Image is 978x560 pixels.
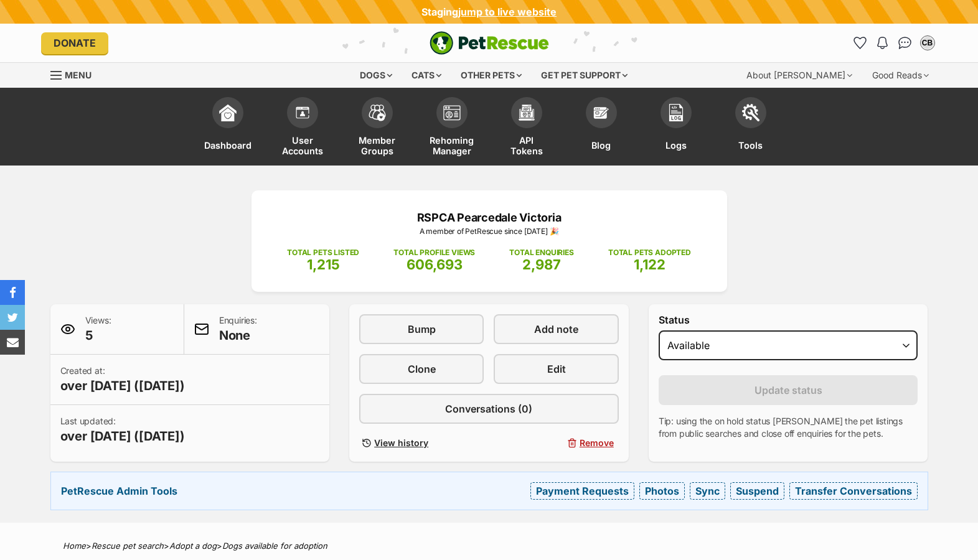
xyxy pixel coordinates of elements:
[190,91,265,166] a: Dashboard
[873,33,893,53] button: Notifications
[359,314,484,344] a: Bump
[60,427,185,445] span: over [DATE] ([DATE])
[85,314,111,344] p: Views:
[374,436,428,449] span: View history
[270,226,708,237] p: A member of PetRescue since [DATE] 🎉
[639,482,685,500] a: Photos
[359,354,484,384] a: Clone
[408,362,436,376] span: Clone
[219,314,257,344] p: Enquiries:
[591,134,611,156] span: Blog
[659,415,918,440] p: Tip: using the on hold status [PERSON_NAME] the pet listings from public searches and close off e...
[850,33,870,53] a: Favourites
[634,256,665,273] span: 1,122
[789,482,918,500] a: Transfer Conversations
[489,91,564,166] a: API Tokens
[92,541,164,551] a: Rescue pet search
[351,63,401,88] div: Dogs
[60,365,185,394] p: Created at:
[219,104,237,121] img: dashboard-icon-eb2f2d2d3e046f16d808141f083e7271f6b2e854fb5c12c21221c1fb7104beca.svg
[564,91,639,166] a: Blog
[204,134,252,156] span: Dashboard
[60,377,185,394] span: over [DATE] ([DATE])
[60,415,185,445] p: Last updated:
[863,63,938,88] div: Good Reads
[580,436,614,449] span: Remove
[393,247,475,258] p: TOTAL PROFILE VIEWS
[659,314,918,325] label: Status
[61,485,177,497] strong: PetRescue Admin Tools
[742,104,759,121] img: tools-icon-677f8b7d46040df57c17cb185196fc8e01b2b03676c49af7ba82c462532e62ee.svg
[265,91,340,166] a: User Accounts
[445,401,532,416] span: Conversations (0)
[639,91,713,166] a: Logs
[50,63,100,85] a: Menu
[918,33,938,53] button: My account
[452,63,530,88] div: Other pets
[665,134,687,156] span: Logs
[430,31,549,55] img: logo-e224e6f780fb5917bec1dbf3a21bbac754714ae5b6737aabdf751b685950b380.svg
[690,482,725,500] a: Sync
[659,375,918,405] button: Update status
[738,134,763,156] span: Tools
[281,134,324,156] span: User Accounts
[534,322,578,337] span: Add note
[41,32,108,54] a: Donate
[430,134,474,156] span: Rehoming Manager
[340,91,415,166] a: Member Groups
[270,209,708,226] p: RSPCA Pearcedale Victoria
[547,362,566,376] span: Edit
[219,327,257,344] span: None
[407,256,463,273] span: 606,693
[307,256,340,273] span: 1,215
[408,322,436,337] span: Bump
[369,105,386,121] img: team-members-icon-5396bd8760b3fe7c0b43da4ab00e1e3bb1a5d9ba89233759b79545d2d3fc5d0d.svg
[85,327,111,344] span: 5
[403,63,450,88] div: Cats
[713,91,788,166] a: Tools
[287,247,359,258] p: TOTAL PETS LISTED
[494,434,618,452] button: Remove
[63,541,86,551] a: Home
[458,6,557,18] a: jump to live website
[530,482,634,500] a: Payment Requests
[505,134,548,156] span: API Tokens
[65,70,92,80] span: Menu
[494,314,618,344] a: Add note
[738,63,861,88] div: About [PERSON_NAME]
[755,383,822,398] span: Update status
[443,105,461,120] img: group-profile-icon-3fa3cf56718a62981997c0bc7e787c4b2cf8bcc04b72c1350f741eb67cf2f40e.svg
[509,247,573,258] p: TOTAL ENQUIRIES
[294,104,311,121] img: members-icon-d6bcda0bfb97e5ba05b48644448dc2971f67d37433e5abca221da40c41542bd5.svg
[730,482,784,500] a: Suspend
[895,33,915,53] a: Conversations
[518,104,535,121] img: api-icon-849e3a9e6f871e3acf1f60245d25b4cd0aad652aa5f5372336901a6a67317bd8.svg
[608,247,691,258] p: TOTAL PETS ADOPTED
[421,6,557,17] div: Staging
[169,541,217,551] a: Adopt a dog
[877,37,887,49] img: notifications-46538b983faf8c2785f20acdc204bb7945ddae34d4c08c2a6579f10ce5e182be.svg
[355,134,399,156] span: Member Groups
[222,541,327,551] a: Dogs available for adoption
[359,434,484,452] a: View history
[667,104,685,121] img: logs-icon-5bf4c29380941ae54b88474b1138927238aebebbc450bc62c8517511492d5a22.svg
[522,256,561,273] span: 2,987
[850,33,938,53] ul: Account quick links
[430,31,549,55] a: PetRescue
[494,354,618,384] a: Edit
[593,104,610,121] img: blogs-icon-e71fceff818bbaa76155c998696f2ea9b8fc06abc828b24f45ee82a475c2fd99.svg
[359,394,619,424] a: Conversations (0)
[415,91,489,166] a: Rehoming Manager
[898,37,911,49] img: chat-41dd97257d64d25036548639549fe6c8038ab92f7586957e7f3b1b290dea8141.svg
[921,37,934,49] div: CB
[532,63,636,88] div: Get pet support
[32,541,947,551] div: > > >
